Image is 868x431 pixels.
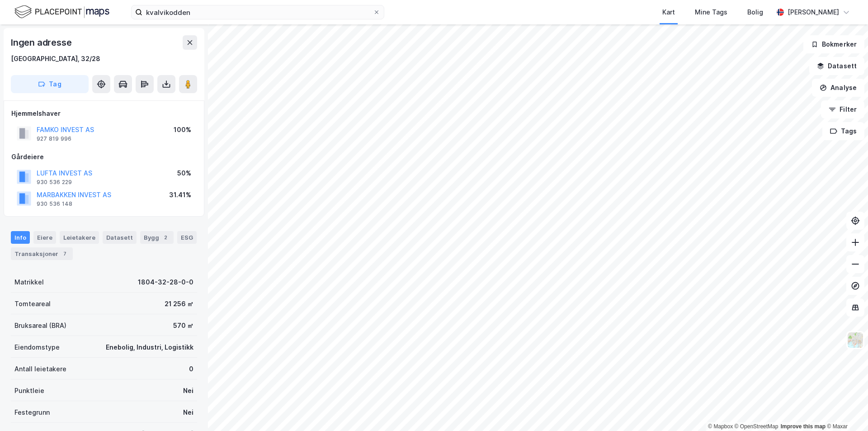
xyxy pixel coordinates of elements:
div: Eiendomstype [14,342,60,353]
div: [GEOGRAPHIC_DATA], 32/28 [11,53,100,64]
div: 0 [189,364,193,374]
div: Nei [183,385,193,396]
div: 31.41% [169,189,191,200]
a: Improve this map [781,423,826,430]
div: Hjemmelshaver [11,108,197,119]
div: 927 819 996 [37,135,71,142]
button: Analyse [812,79,864,97]
div: Gårdeiere [11,152,197,162]
div: 930 536 148 [37,200,72,208]
button: Filter [821,100,864,118]
a: OpenStreetMap [735,423,778,430]
div: Punktleie [14,385,44,396]
div: 2 [161,233,170,242]
button: Tags [822,122,864,140]
div: Eiere [33,231,56,244]
a: Mapbox [708,423,733,430]
div: Matrikkel [14,277,44,288]
div: 21 256 ㎡ [165,298,193,309]
div: Tomteareal [14,298,51,309]
div: Mine Tags [695,7,727,18]
div: Datasett [103,231,137,244]
div: 570 ㎡ [173,320,193,331]
div: 50% [177,168,191,179]
div: Transaksjoner [11,247,73,260]
div: Antall leietakere [14,364,66,374]
input: Søk på adresse, matrikkel, gårdeiere, leietakere eller personer [142,5,373,19]
button: Datasett [809,57,864,75]
div: Bygg [140,231,174,244]
iframe: Chat Widget [823,388,868,431]
div: 930 536 229 [37,179,72,186]
div: Bolig [747,7,763,18]
div: Leietakere [60,231,99,244]
img: Z [847,332,864,349]
div: Ingen adresse [11,35,73,50]
button: Tag [11,75,89,93]
div: Festegrunn [14,407,50,418]
div: 7 [60,249,69,258]
div: ESG [177,231,197,244]
div: Bruksareal (BRA) [14,320,66,331]
div: 100% [174,124,191,135]
div: Enebolig, Industri, Logistikk [106,342,193,353]
div: [PERSON_NAME] [788,7,839,18]
div: Info [11,231,30,244]
img: logo.f888ab2527a4732fd821a326f86c7f29.svg [14,4,109,20]
div: Kart [662,7,675,18]
button: Bokmerker [803,35,864,53]
div: Kontrollprogram for chat [823,388,868,431]
div: 1804-32-28-0-0 [138,277,193,288]
div: Nei [183,407,193,418]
